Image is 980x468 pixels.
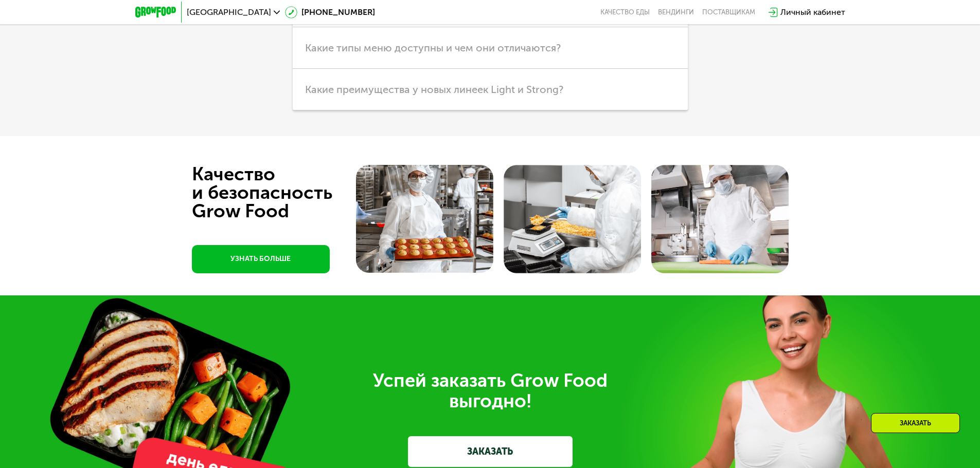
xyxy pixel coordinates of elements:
div: Успей заказать Grow Food выгодно! [202,370,778,411]
a: УЗНАТЬ БОЛЬШЕ [192,245,330,273]
span: Какие типы меню доступны и чем они отличаются? [305,42,561,54]
a: Вендинги [658,8,694,16]
span: Какие преимущества у новых линеек Light и Strong? [305,83,563,96]
a: ЗАКАЗАТЬ [408,436,573,467]
span: [GEOGRAPHIC_DATA] [187,8,271,16]
a: Качество еды [600,8,650,16]
div: Качество и безопасность Grow Food [192,165,370,220]
div: поставщикам [702,8,755,16]
div: Заказать [871,413,960,433]
div: Личный кабинет [780,6,845,18]
a: [PHONE_NUMBER] [285,6,375,18]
